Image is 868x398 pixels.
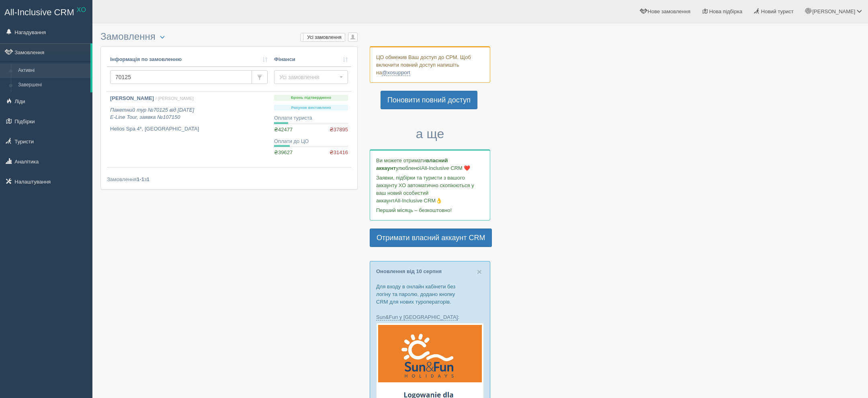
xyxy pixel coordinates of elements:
[274,70,348,84] button: Усі замовлення
[330,126,348,134] span: ₴37895
[110,107,194,120] i: Пакетний тур №70125 від [DATE] E-Line Tour, заявка №107150
[395,198,442,204] span: All-Inclusive CRM👌
[274,105,348,111] p: Рахунок виставлено
[370,46,490,83] div: ЦО обмежив Ваш доступ до СРМ. Щоб включити повний доступ напишіть на
[376,268,442,274] a: Оновлення від 10 серпня
[330,149,348,157] span: ₴31416
[381,91,477,109] a: Поновити повний доступ
[376,206,484,214] p: Перший місяць – безкоштовно!
[110,95,154,101] b: [PERSON_NAME]
[376,174,484,204] p: Заявки, підбірки та туристи з вашого аккаунту ХО автоматично скопіюються у ваш новий особистий ак...
[274,56,348,63] a: Фінанси
[376,283,484,306] p: Для входу в онлайн кабінети без логіну та паролю, додано кнопку CRM для нових туроператорів.
[761,8,794,14] span: Новий турист
[77,6,86,13] sup: XO
[376,157,484,172] p: Ви можете отримати улюбленої
[648,8,690,14] span: Нове замовлення
[107,92,271,167] a: [PERSON_NAME] / [PERSON_NAME] Пакетний тур №70125 від [DATE]E-Line Tour, заявка №107150 Helios Sp...
[100,31,358,42] h3: Замовлення
[477,267,482,276] span: ×
[14,78,90,92] a: Завершені
[4,7,74,17] span: All-Inclusive CRM
[0,0,92,22] a: All-Inclusive CRM XO
[274,149,293,155] span: ₴39627
[156,96,194,101] span: / [PERSON_NAME]
[812,8,855,14] span: [PERSON_NAME]
[421,165,470,171] span: All-Inclusive CRM ❤️
[107,176,351,183] div: Замовлення з
[110,70,252,84] input: Пошук за номером замовлення, ПІБ або паспортом туриста
[376,313,484,321] p: :
[279,73,338,81] span: Усі замовлення
[376,157,448,171] b: власний аккаунт
[110,56,268,63] a: Інформація по замовленню
[376,314,458,320] a: Sun&Fun у [GEOGRAPHIC_DATA]
[274,138,348,145] div: Оплати до ЦО
[477,267,482,276] button: Close
[147,176,149,182] b: 1
[709,8,743,14] span: Нова підбірка
[301,33,345,41] label: Усі замовлення
[274,114,348,122] div: Оплати туриста
[137,176,144,182] b: 1-1
[370,127,490,141] h3: а ще
[370,229,492,247] a: Отримати власний аккаунт CRM
[14,63,90,78] a: Активні
[110,125,268,133] p: Helios Spa 4*, [GEOGRAPHIC_DATA]
[382,69,410,76] a: @xosupport
[274,127,293,133] span: ₴42477
[274,95,348,101] p: Бронь підтверджено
